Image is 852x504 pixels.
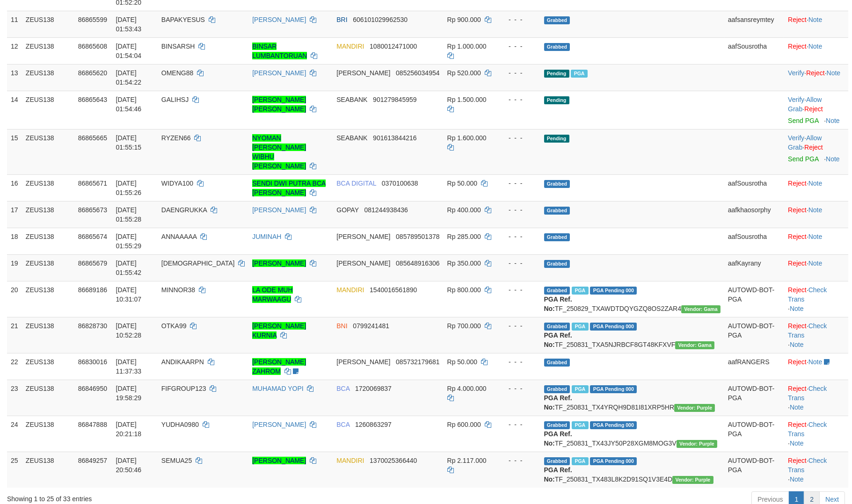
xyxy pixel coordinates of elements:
span: Grabbed [544,207,570,215]
span: 86865665 [78,134,107,142]
a: Note [790,403,804,411]
a: [PERSON_NAME] KURNIA [252,322,306,339]
span: · [788,96,822,113]
div: - - - [501,42,536,51]
span: Copy 1080012471000 to clipboard [370,43,417,50]
span: 86865620 [78,69,107,77]
a: Send PGA [788,155,818,163]
td: · [784,353,848,380]
a: Reject [804,144,823,151]
td: 21 [7,317,22,353]
a: Note [826,117,840,124]
td: · · [784,281,848,317]
div: - - - [501,205,536,215]
b: PGA Ref. No: [544,466,572,483]
a: JUMINAH [252,233,281,240]
a: Note [827,69,841,77]
span: 86865599 [78,16,107,23]
span: Copy 1260863297 to clipboard [355,421,392,428]
span: Copy 0370100638 to clipboard [382,180,418,187]
td: ZEUS138 [22,416,74,452]
td: ZEUS138 [22,281,74,317]
div: - - - [501,133,536,143]
td: TF_250829_TXAWDTDQYGZQ8OS2ZAR4 [540,281,724,317]
a: [PERSON_NAME] [252,421,306,428]
span: Rp 800.000 [447,286,481,294]
a: Allow Grab [788,96,822,113]
span: 86865673 [78,206,107,214]
div: - - - [501,15,536,24]
span: Grabbed [544,359,570,367]
span: 86830016 [78,358,107,366]
span: [DATE] 01:54:46 [116,96,142,113]
a: LA ODE MUH MARWAAGU [252,286,292,303]
span: [DATE] 20:50:46 [116,457,142,474]
span: YUDHA0980 [161,421,199,428]
span: SEMUA25 [161,457,192,464]
span: Grabbed [544,180,570,188]
td: 11 [7,11,22,37]
span: [DATE] 10:31:07 [116,286,142,303]
span: 86865608 [78,43,107,50]
span: [DATE] 01:55:26 [116,180,142,196]
a: MUHAMAD YOPI [252,385,303,392]
td: aafSousrotha [724,228,784,254]
span: Vendor URL: https://trx31.1velocity.biz [681,305,721,313]
td: · · [784,317,848,353]
span: Pending [544,96,569,104]
td: 25 [7,452,22,488]
span: [DATE] 19:58:29 [116,385,142,402]
td: · [784,37,848,64]
span: Grabbed [544,287,570,295]
span: PGA Pending [590,287,637,295]
span: [DATE] 01:53:43 [116,16,142,33]
td: · [784,201,848,228]
span: 86865674 [78,233,107,240]
td: 24 [7,416,22,452]
span: Copy 901613844216 to clipboard [373,134,416,142]
span: Marked by aafkaynarin [572,287,588,295]
span: 86847888 [78,421,107,428]
span: [DATE] 11:37:33 [116,358,142,375]
span: BINSARSH [161,43,195,50]
span: [DATE] 01:55:29 [116,233,142,250]
b: PGA Ref. No: [544,394,572,411]
a: Allow Grab [788,134,822,151]
span: Rp 1.500.000 [447,96,487,103]
td: ZEUS138 [22,174,74,201]
td: 19 [7,254,22,281]
span: 86849257 [78,457,107,464]
a: Reject [788,421,807,428]
td: 15 [7,129,22,174]
a: Note [790,305,804,312]
td: · [784,11,848,37]
span: 86865671 [78,180,107,187]
span: 86846950 [78,385,107,392]
div: - - - [501,456,536,465]
td: aafSousrotha [724,37,784,64]
a: Reject [788,286,807,294]
span: Rp 1.000.000 [447,43,487,50]
span: [PERSON_NAME] [336,358,390,366]
span: Vendor URL: https://trx4.1velocity.biz [674,404,715,412]
div: - - - [501,357,536,367]
a: Note [808,233,823,240]
span: Rp 350.000 [447,259,481,267]
span: Grabbed [544,323,570,331]
span: Marked by aafsreyleap [572,323,588,331]
td: · [784,174,848,201]
div: - - - [501,384,536,393]
td: 14 [7,91,22,129]
div: - - - [501,285,536,295]
span: BCA [336,421,350,428]
span: 86865679 [78,259,107,267]
div: - - - [501,68,536,78]
td: ZEUS138 [22,353,74,380]
span: Rp 1.600.000 [447,134,487,142]
span: 86865643 [78,96,107,103]
td: aafsansreymtey [724,11,784,37]
span: ANNAAAAA [161,233,197,240]
a: Reject [788,358,807,366]
td: aafSousrotha [724,174,784,201]
span: [PERSON_NAME] [336,259,390,267]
